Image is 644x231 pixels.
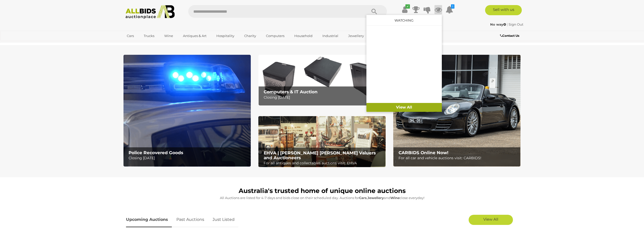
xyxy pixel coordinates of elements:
[129,150,183,155] b: Police Recovered Goods
[126,187,518,194] h1: Australia's trusted home of unique online auctions
[264,89,318,94] b: Computers & IT Auction
[399,150,448,155] b: CARBIDS Online Now!
[500,34,519,38] b: Contact Us
[263,32,288,40] a: Computers
[140,32,158,40] a: Trucks
[173,212,208,227] a: Past Auctions
[507,22,508,26] span: |
[264,160,383,166] p: For all antiques and collectables auctions visit: EHVA
[393,55,521,167] a: CARBIDS Online Now! CARBIDS Online Now! For all car and vehicle auctions visit: CARBIDS!
[291,32,316,40] a: Household
[258,116,386,167] img: EHVA | Evans Hastings Valuers and Auctioneers
[123,32,137,40] a: Cars
[241,32,259,40] a: Charity
[209,212,238,227] a: Just Listed
[367,196,384,200] strong: Jewellery
[258,55,386,106] img: Computers & IT Auction
[264,94,383,101] p: Closing [DATE]
[394,18,413,22] a: Watching
[345,32,367,40] a: Jewellery
[319,32,342,40] a: Industrial
[451,4,454,9] i: 1
[390,196,400,200] strong: Wine
[446,5,453,14] a: 1
[490,22,507,26] a: No way
[123,55,251,167] a: Police Recovered Goods Police Recovered Goods Closing [DATE]
[485,5,522,15] a: Sell with us
[362,5,387,18] button: Search
[401,5,409,14] a: ✔
[258,55,386,106] a: Computers & IT Auction Computers & IT Auction Closing [DATE]
[509,22,523,26] a: Sign Out
[123,5,178,19] img: Allbids.com.au
[483,217,498,222] span: View All
[129,155,248,161] p: Closing [DATE]
[123,55,251,167] img: Police Recovered Goods
[500,33,521,39] a: Contact Us
[359,196,367,200] strong: Cars
[405,4,410,9] i: ✔
[393,55,521,167] img: CARBIDS Online Now!
[126,212,172,227] a: Upcoming Auctions
[126,195,518,201] p: All Auctions are listed for 4-7 days and bids close on their scheduled day. Auctions for , and cl...
[264,150,376,160] b: EHVA | [PERSON_NAME] [PERSON_NAME] Valuers and Auctioneers
[469,215,513,225] a: View All
[161,32,176,40] a: Wine
[180,32,210,40] a: Antiques & Art
[213,32,238,40] a: Hospitality
[490,22,506,26] strong: No way
[123,40,166,48] a: [GEOGRAPHIC_DATA]
[366,103,442,112] a: View All
[399,155,518,161] p: For all car and vehicle auctions visit: CARBIDS!
[258,116,386,167] a: EHVA | Evans Hastings Valuers and Auctioneers EHVA | [PERSON_NAME] [PERSON_NAME] Valuers and Auct...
